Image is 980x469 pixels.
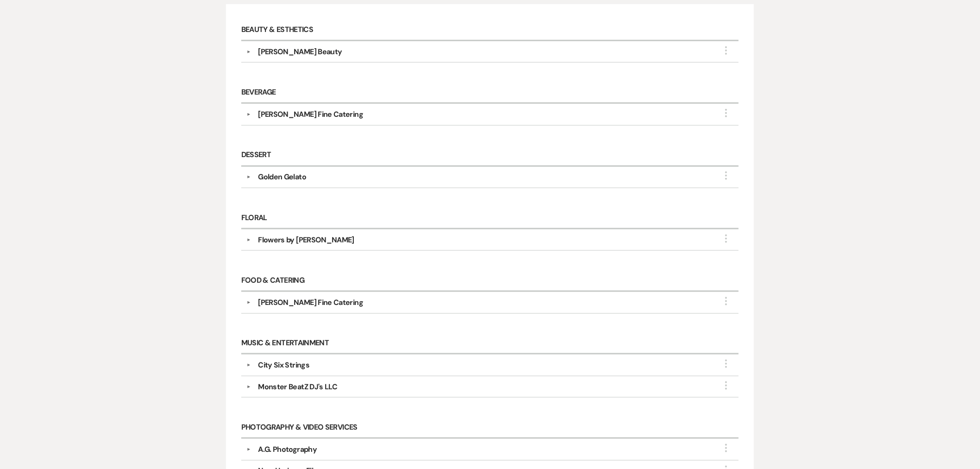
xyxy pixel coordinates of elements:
div: [PERSON_NAME] Fine Catering [258,297,363,308]
h6: Beauty & Esthetics [241,19,739,41]
div: City Six Strings [258,360,309,371]
button: ▼ [243,175,254,179]
h6: Dessert [241,145,739,167]
button: ▼ [243,50,254,54]
div: [PERSON_NAME] Beauty [258,46,342,57]
h6: Floral [241,208,739,229]
div: A.G. Photography [258,444,317,455]
div: Flowers by [PERSON_NAME] [258,234,354,246]
h6: Food & Catering [241,270,739,292]
h6: Beverage [241,82,739,104]
div: Golden Gelato [258,171,306,183]
button: ▼ [243,112,254,117]
button: ▼ [243,300,254,305]
button: ▼ [243,238,254,242]
div: [PERSON_NAME] Fine Catering [258,109,363,120]
div: Monster BeatZ DJ's LLC [258,381,337,393]
h6: Music & Entertainment [241,333,739,355]
button: ▼ [243,447,254,452]
button: ▼ [243,385,254,389]
h6: Photography & Video Services [241,417,739,439]
button: ▼ [243,363,254,368]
